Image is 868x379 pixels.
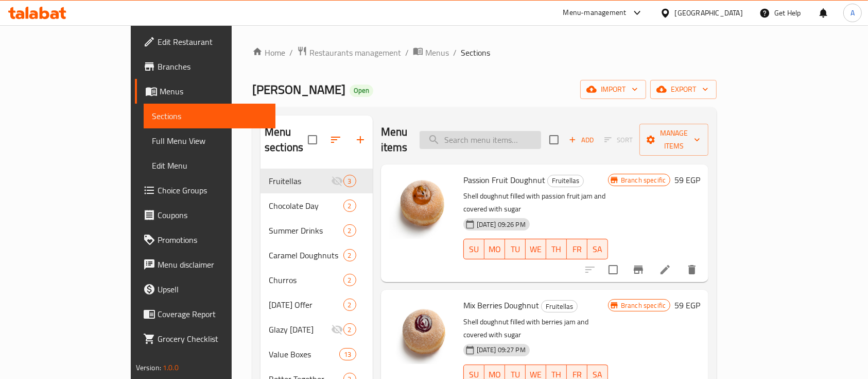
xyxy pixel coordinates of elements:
div: items [339,348,356,360]
div: Menu-management [563,7,627,19]
span: Churros [269,274,343,286]
span: Branch specific [617,175,670,185]
div: Glazy [DATE]2 [261,317,373,342]
a: Promotions [135,227,276,252]
h2: Menu sections [265,124,308,155]
div: items [343,249,356,261]
span: 2 [344,325,356,335]
span: Branches [158,60,268,73]
span: Fruitellas [542,301,577,312]
button: SA [587,239,608,259]
span: A [850,7,855,19]
button: WE [526,239,546,259]
button: delete [680,257,704,282]
span: Glazy [DATE] [269,323,331,336]
span: Coupons [158,209,268,221]
button: FR [567,239,587,259]
button: Branch-specific-item [626,257,651,282]
span: Grocery Checklist [158,333,268,345]
img: Mix Berries Doughnut [389,298,455,364]
span: Coverage Report [158,308,268,320]
button: Add [565,132,598,148]
div: Fruitellas [541,300,578,312]
a: Restaurants management [297,46,401,59]
span: Passion Fruit Doughnut [463,172,545,188]
svg: Inactive section [331,175,343,187]
span: WE [530,242,542,257]
button: TU [505,239,526,259]
span: [DATE] 09:26 PM [473,220,530,229]
svg: Inactive section [331,323,343,336]
div: items [343,200,356,212]
span: Fruitellas [269,175,331,187]
div: Fruitellas [547,175,584,187]
div: Caramel Doughnuts2 [261,243,373,268]
span: [DATE] Offer [269,299,343,311]
div: items [343,274,356,286]
div: [DATE] Offer2 [261,292,373,317]
a: Coupons [135,203,276,227]
span: Branch specific [617,301,670,310]
a: Edit menu item [659,263,671,276]
a: Branches [135,54,276,79]
button: MO [484,239,505,259]
span: Chocolate Day [269,200,343,212]
div: items [343,224,356,237]
a: Menus [413,46,449,59]
span: 13 [340,350,355,359]
li: / [289,46,293,59]
span: MO [489,242,501,257]
span: Restaurants management [309,46,401,59]
div: items [343,299,356,311]
span: Select all sections [302,129,323,151]
span: TH [550,242,563,257]
span: Menus [425,46,449,59]
span: Value Boxes [269,348,339,360]
p: Shell doughnut filled with berries jam and covered with sugar [463,316,608,341]
span: Add item [565,132,598,148]
h6: 59 EGP [674,298,700,312]
input: search [420,131,541,149]
div: Churros2 [261,268,373,292]
div: Chocolate Day2 [261,193,373,218]
span: [PERSON_NAME] [252,78,345,101]
span: Choice Groups [158,184,268,196]
h2: Menu items [381,124,408,155]
span: [DATE] 09:27 PM [473,345,530,355]
span: Sort sections [323,127,348,152]
button: SU [463,239,484,259]
div: items [343,323,356,336]
div: Wednesday Offer [269,299,343,311]
p: Shell doughnut filled with passion fruit jam and covered with sugar [463,190,608,216]
span: Menu disclaimer [158,258,268,271]
a: Sections [144,104,276,128]
span: Select section first [598,132,639,148]
span: Promotions [158,234,268,246]
button: TH [546,239,567,259]
img: Passion Fruit Doughnut [389,173,455,239]
span: TU [509,242,522,257]
span: Version: [136,361,161,374]
div: [GEOGRAPHIC_DATA] [675,7,743,19]
span: 2 [344,251,356,260]
a: Upsell [135,277,276,302]
span: Mix Berries Doughnut [463,298,539,313]
a: Full Menu View [144,128,276,153]
div: Glazy Sunday [269,323,331,336]
button: Manage items [639,124,708,156]
span: Edit Menu [152,159,268,172]
div: Open [350,85,373,97]
nav: breadcrumb [252,46,717,59]
a: Choice Groups [135,178,276,203]
span: FR [571,242,583,257]
span: 3 [344,176,356,186]
a: Coverage Report [135,302,276,326]
span: Select to update [602,259,624,281]
span: Full Menu View [152,135,268,147]
span: 2 [344,201,356,211]
span: Select section [543,129,565,151]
